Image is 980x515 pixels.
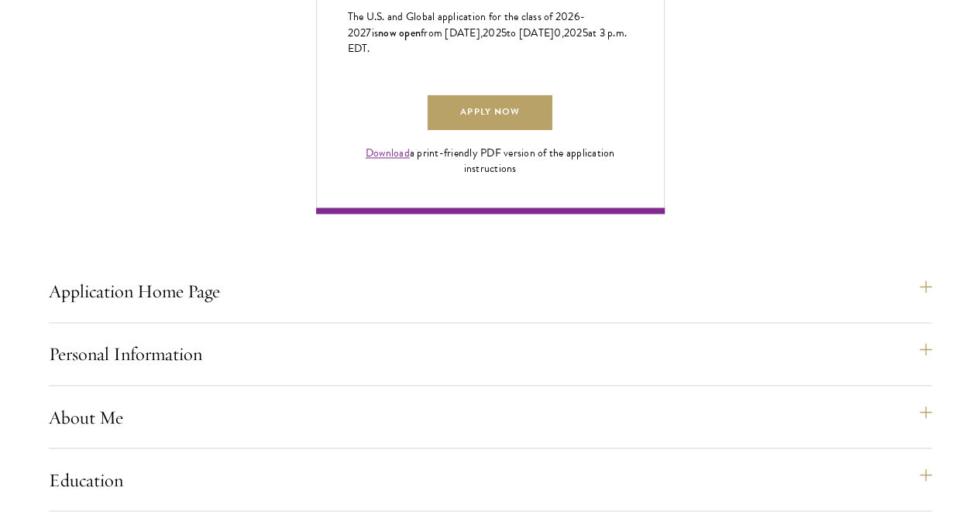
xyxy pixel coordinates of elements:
button: Personal Information [49,335,932,373]
button: About Me [49,398,932,435]
span: 0 [554,25,561,41]
span: at 3 p.m. EDT. [348,25,628,57]
span: is [372,25,379,41]
a: Apply Now [428,95,552,130]
span: 7 [366,25,371,41]
div: a print-friendly PDF version of the application instructions [348,146,633,177]
span: 6 [574,9,580,25]
span: from [DATE], [421,25,483,41]
button: Application Home Page [49,273,932,310]
button: Education [49,461,932,498]
span: 202 [564,25,583,41]
span: The U.S. and Global application for the class of 202 [348,9,574,25]
span: -202 [348,9,586,41]
span: now open [378,25,421,40]
span: 202 [483,25,501,41]
span: to [DATE] [507,25,554,41]
a: Download [366,145,410,161]
span: 5 [501,25,507,41]
span: 5 [583,25,588,41]
span: , [562,25,564,41]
